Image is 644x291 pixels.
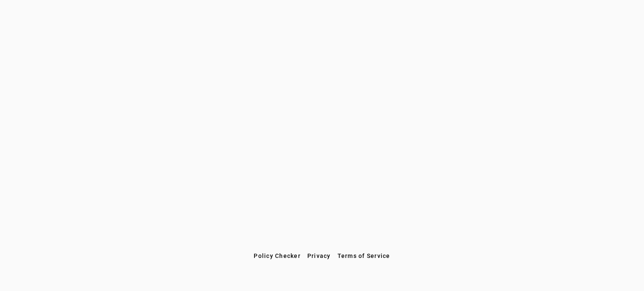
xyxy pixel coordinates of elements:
[304,248,334,263] button: Privacy
[250,248,304,263] button: Policy Checker
[334,248,394,263] button: Terms of Service
[307,252,331,259] span: Privacy
[338,252,390,259] span: Terms of Service
[254,252,301,259] span: Policy Checker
